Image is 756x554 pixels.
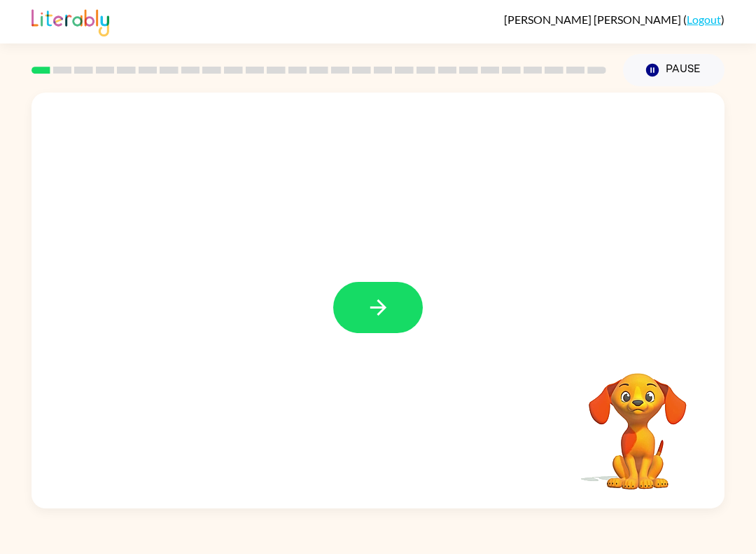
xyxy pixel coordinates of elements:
[31,6,109,36] img: Literably
[504,13,724,26] div: ( )
[504,13,683,26] span: [PERSON_NAME] [PERSON_NAME]
[687,13,721,26] a: Logout
[623,54,724,86] button: Pause
[568,351,708,492] video: Your browser must support playing .mp4 files to use Literably. Please try using another browser.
